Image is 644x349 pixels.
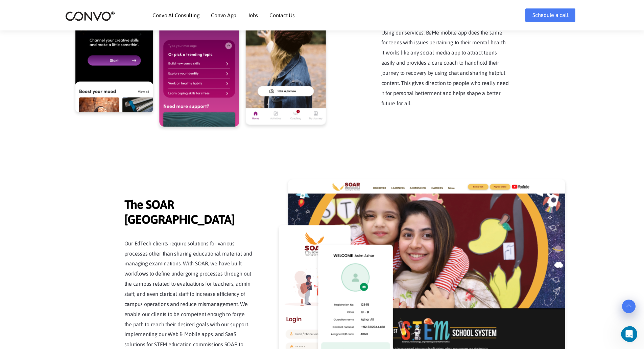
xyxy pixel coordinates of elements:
a: Convo AI Consulting [152,13,199,18]
a: Convo App [211,13,236,18]
img: logo_2.png [65,11,115,21]
a: Contact Us [269,13,295,18]
a: Jobs [248,13,258,18]
iframe: Intercom live chat [621,326,642,342]
a: Schedule a call [525,8,575,22]
span: The SOAR [GEOGRAPHIC_DATA] [124,197,253,228]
